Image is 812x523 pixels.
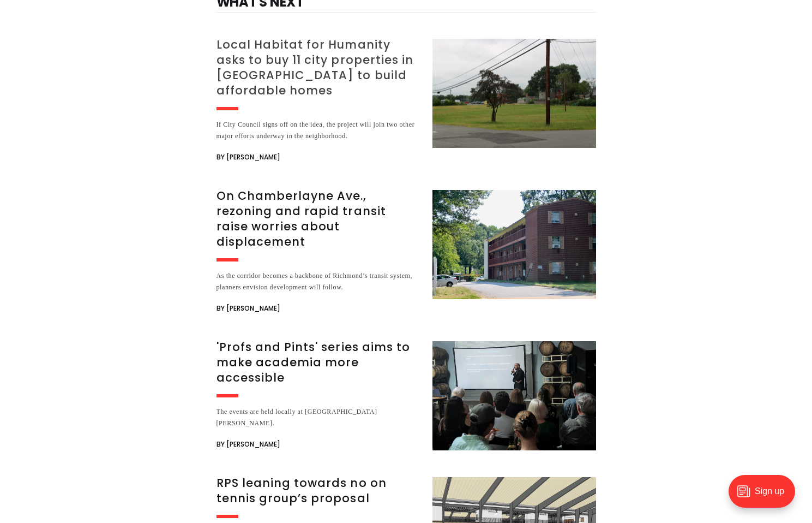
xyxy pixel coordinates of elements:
img: On Chamberlayne Ave., rezoning and rapid transit raise worries about displacement [432,190,596,299]
span: By [PERSON_NAME] [216,302,280,315]
h3: Local Habitat for Humanity asks to buy 11 city properties in [GEOGRAPHIC_DATA] to build affordabl... [216,37,419,98]
img: Local Habitat for Humanity asks to buy 11 city properties in Northside to build affordable homes [432,39,596,148]
div: The events are held locally at [GEOGRAPHIC_DATA][PERSON_NAME]. [216,406,419,429]
h3: On Chamberlayne Ave., rezoning and rapid transit raise worries about displacement [216,188,419,249]
img: 'Profs and Pints' series aims to make academia more accessible [432,341,596,450]
iframe: portal-trigger [719,469,812,523]
a: On Chamberlayne Ave., rezoning and rapid transit raise worries about displacement As the corridor... [216,190,596,315]
a: 'Profs and Pints' series aims to make academia more accessible The events are held locally at [GE... [216,341,596,451]
h3: RPS leaning towards no on tennis group’s proposal [216,476,419,506]
span: By [PERSON_NAME] [216,151,280,164]
span: By [PERSON_NAME] [216,438,280,451]
div: If City Council signs off on the idea, the project will join two other major efforts underway in ... [216,119,419,142]
h3: 'Profs and Pints' series aims to make academia more accessible [216,340,419,385]
a: Local Habitat for Humanity asks to buy 11 city properties in [GEOGRAPHIC_DATA] to build affordabl... [216,39,596,164]
div: As the corridor becomes a backbone of Richmond’s transit system, planners envision development wi... [216,270,419,293]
